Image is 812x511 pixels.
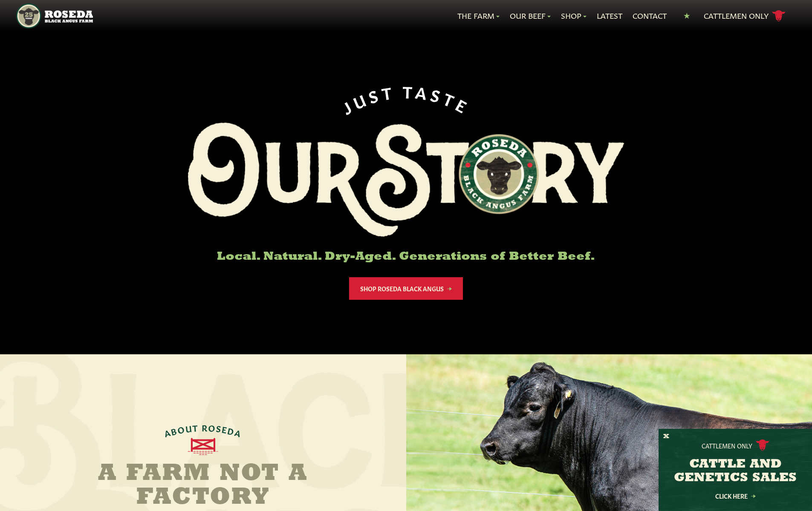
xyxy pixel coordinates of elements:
[188,250,624,264] h6: Local. Natural. Dry-Aged. Generations of Better Beef.
[633,10,667,21] a: Contact
[202,422,208,431] span: R
[442,89,460,109] span: T
[192,422,199,432] span: T
[669,458,801,485] h3: CATTLE AND GENETICS SALES
[510,10,551,21] a: Our Beef
[221,424,229,434] span: E
[597,10,622,21] a: Latest
[338,95,356,116] span: J
[702,441,752,450] p: Cattlemen Only
[429,85,446,105] span: S
[163,427,172,438] span: A
[415,82,432,101] span: A
[561,10,587,21] a: Shop
[227,425,236,436] span: D
[208,422,217,432] span: O
[402,82,416,99] span: T
[176,424,186,434] span: O
[381,82,396,101] span: T
[216,423,223,433] span: S
[756,439,769,451] img: cattle-icon.svg
[188,123,624,237] img: Roseda Black Aangus Farm
[338,82,474,116] div: JUST TASTE
[234,427,243,438] span: A
[185,423,193,433] span: U
[454,95,474,116] span: E
[349,277,463,300] a: Shop Roseda Black Angus
[96,462,309,510] h2: A Farm Not a Factory
[704,9,786,23] a: Cattlemen Only
[697,493,774,499] a: Click Here
[366,85,383,104] span: S
[350,89,371,110] span: U
[162,422,243,438] div: ABOUT ROSEDA
[16,3,92,29] img: https://roseda.com/wp-content/uploads/2021/05/roseda-25-header.png
[663,432,669,441] button: X
[457,10,500,21] a: The Farm
[170,425,178,436] span: B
